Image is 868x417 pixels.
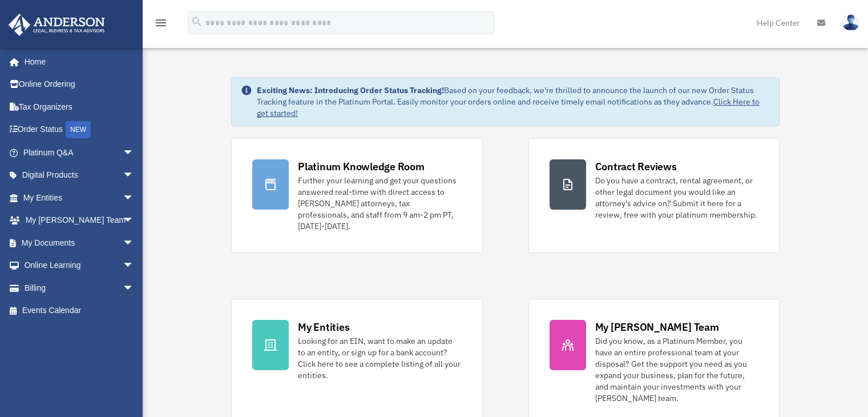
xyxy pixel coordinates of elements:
i: menu [154,16,168,30]
a: Click Here to get started! [257,97,760,118]
i: search [191,15,203,28]
span: arrow_drop_down [123,186,146,210]
img: User Pic [842,14,859,31]
a: Billingarrow_drop_down [8,276,151,299]
a: My [PERSON_NAME] Teamarrow_drop_down [8,209,151,232]
span: arrow_drop_down [123,231,146,255]
div: Did you know, as a Platinum Member, you have an entire professional team at your disposal? Get th... [595,335,758,404]
a: Order StatusNEW [8,118,151,142]
a: My Entitiesarrow_drop_down [8,186,151,209]
a: Contract Reviews Do you have a contract, rental agreement, or other legal document you would like... [528,138,780,253]
a: Platinum Q&Aarrow_drop_down [8,141,151,164]
a: Platinum Knowledge Room Further your learning and get your questions answered real-time with dire... [231,138,482,253]
span: arrow_drop_down [123,276,146,300]
span: arrow_drop_down [123,209,146,232]
div: NEW [66,121,91,138]
span: arrow_drop_down [123,164,146,187]
a: Online Learningarrow_drop_down [8,254,151,277]
span: arrow_drop_down [123,141,146,165]
div: My [PERSON_NAME] Team [595,320,719,334]
a: Online Ordering [8,73,151,96]
div: Do you have a contract, rental agreement, or other legal document you would like an attorney's ad... [595,175,758,220]
a: My Documentsarrow_drop_down [8,231,151,254]
div: Contract Reviews [595,159,677,174]
div: Further your learning and get your questions answered real-time with direct access to [PERSON_NAM... [298,175,461,232]
img: Anderson Advisors Platinum Portal [5,14,108,36]
span: arrow_drop_down [123,254,146,278]
a: Events Calendar [8,299,151,322]
a: menu [154,20,168,30]
strong: Exciting News: Introducing Order Status Tracking! [257,85,444,95]
a: Tax Organizers [8,95,151,118]
div: My Entities [298,320,349,334]
div: Based on your feedback, we're thrilled to announce the launch of our new Order Status Tracking fe... [257,85,770,119]
a: Home [8,50,146,73]
a: Digital Productsarrow_drop_down [8,164,151,187]
div: Looking for an EIN, want to make an update to an entity, or sign up for a bank account? Click her... [298,335,461,381]
div: Platinum Knowledge Room [298,159,425,174]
